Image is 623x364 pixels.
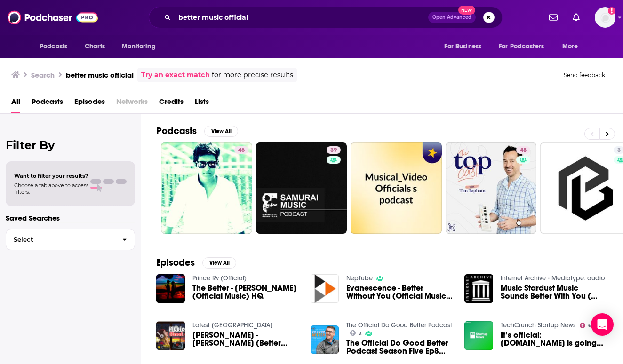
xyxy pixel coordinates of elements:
[501,274,605,282] a: Internet Archive - Mediatype: audio
[161,142,252,234] a: 46
[516,146,530,154] a: 48
[6,229,135,250] button: Select
[234,146,248,154] a: 46
[580,323,594,328] a: 62
[446,142,537,234] a: 48
[156,274,185,303] img: The Better - Rogen Velez (Official Music) HQ
[346,339,453,355] span: The Official Do Good Better Podcast Season Five Ep8 Adapt Music Founder & Executive Director [PER...
[520,146,527,155] span: 48
[350,330,361,336] a: 2
[501,321,576,329] a: TechCrunch Startup News
[212,70,293,80] span: for more precise results
[192,284,299,300] span: The Better - [PERSON_NAME] (Official Music) HQ
[256,142,347,234] a: 39
[85,40,105,53] span: Charts
[493,38,558,55] button: open menu
[149,7,503,28] div: Search podcasts, credits, & more...
[192,331,299,347] span: [PERSON_NAME] - [PERSON_NAME] (Better Together) - Music from the FIFA World Cup Qatar 2022 Offici...
[238,146,245,155] span: 46
[438,38,493,55] button: open menu
[175,10,428,25] input: Search podcasts, credits, & more...
[195,94,209,113] a: Lists
[202,257,236,269] button: View All
[608,7,615,15] svg: Add a profile image
[156,125,197,137] h2: Podcasts
[591,313,614,336] div: Open Intercom Messenger
[141,70,210,80] a: Try an exact match
[40,40,67,53] span: Podcasts
[33,38,80,55] button: open menu
[346,284,453,300] a: Evanescence - Better Without You (Official Music Video)
[204,126,238,137] button: View All
[159,94,184,113] a: Credits
[346,339,453,355] a: The Official Do Good Better Podcast Season Five Ep8 Adapt Music Founder & Executive Director Brid...
[156,257,236,269] a: EpisodesView All
[595,7,615,28] span: Logged in as SonyAlexis
[6,138,135,152] h2: Filter By
[595,7,615,28] button: Show profile menu
[8,8,98,26] img: Podchaser - Follow, Share and Rate Podcasts
[79,38,111,55] a: Charts
[6,237,115,243] span: Select
[428,12,476,23] button: Open AdvancedNew
[501,331,607,347] a: It’s official: Better.com is going public
[14,182,88,195] span: Choose a tab above to access filters.
[499,40,544,53] span: For Podcasters
[617,146,621,155] span: 3
[122,40,155,53] span: Monitoring
[545,9,561,25] a: Show notifications dropdown
[346,274,373,282] a: NepTube
[327,146,341,154] a: 39
[31,71,55,79] h3: Search
[115,38,168,55] button: open menu
[330,146,337,155] span: 39
[311,274,339,303] img: Evanescence - Better Without You (Official Music Video)
[588,324,594,328] span: 62
[311,325,339,354] img: The Official Do Good Better Podcast Season Five Ep8 Adapt Music Founder & Executive Director Brid...
[116,94,148,113] span: Networks
[192,331,299,347] a: Trinidad Cardona - Hayya Hayya (Better Together) - Music from the FIFA World Cup Qatar 2022 Offic...
[192,284,299,300] a: The Better - Rogen Velez (Official Music) HQ
[11,94,20,113] a: All
[156,125,238,137] a: PodcastsView All
[192,321,272,329] a: Latest Music Street
[458,6,475,15] span: New
[346,321,452,329] a: The Official Do Good Better Podcast
[359,332,361,336] span: 2
[569,9,583,25] a: Show notifications dropdown
[32,94,63,113] a: Podcasts
[501,331,607,347] span: It’s official: [DOMAIN_NAME] is going public
[561,71,608,79] button: Send feedback
[595,7,615,28] img: User Profile
[14,173,88,179] span: Want to filter your results?
[74,94,105,113] a: Episodes
[432,15,471,20] span: Open Advanced
[66,71,134,79] h3: better music official
[501,284,607,300] a: Music Stardust Music Sounds Better With You ( Official Music Video) G Major Bpm 103 ( 1)
[192,274,247,282] a: Prince Rv (Official)
[6,214,135,222] p: Saved Searches
[464,321,493,350] img: It’s official: Better.com is going public
[556,38,590,55] button: open menu
[562,40,578,53] span: More
[464,274,493,303] img: Music Stardust Music Sounds Better With You ( Official Music Video) G Major Bpm 103 ( 1)
[156,257,195,269] h2: Episodes
[156,321,185,350] img: Trinidad Cardona - Hayya Hayya (Better Together) - Music from the FIFA World Cup Qatar 2022 Offic...
[444,40,481,53] span: For Business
